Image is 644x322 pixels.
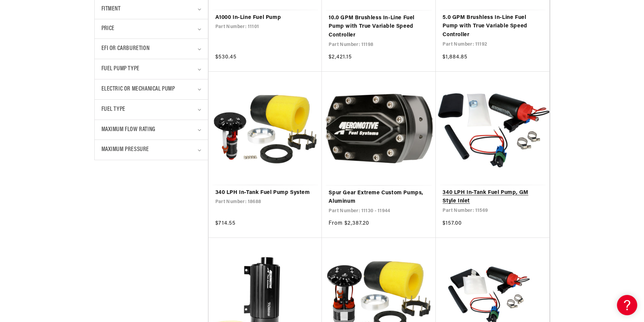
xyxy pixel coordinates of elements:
span: EFI or Carburetion [101,44,150,54]
span: Price [101,24,115,33]
span: Maximum Flow Rating [101,125,156,135]
a: A1000 In-Line Fuel Pump [215,14,315,22]
a: Spur Gear Extreme Custom Pumps, Aluminum [329,189,429,206]
a: 340 LPH In-Tank Fuel Pump, GM Style Inlet [443,189,543,206]
a: 340 LPH In-Tank Fuel Pump System [215,189,315,197]
summary: Maximum Flow Rating (0 selected) [101,120,201,140]
span: Fitment [101,4,121,14]
span: Maximum Pressure [101,145,149,155]
summary: Fuel Pump Type (0 selected) [101,59,201,79]
span: Fuel Type [101,105,125,115]
a: 10.0 GPM Brushless In-Line Fuel Pump with True Variable Speed Controller [329,14,429,40]
a: 5.0 GPM Brushless In-Line Fuel Pump with True Variable Speed Controller [443,14,543,40]
summary: Maximum Pressure (0 selected) [101,140,201,160]
summary: Electric or Mechanical Pump (0 selected) [101,79,201,99]
summary: EFI or Carburetion (0 selected) [101,39,201,59]
summary: Fuel Type (0 selected) [101,100,201,120]
span: Fuel Pump Type [101,64,140,74]
summary: Price [101,19,201,39]
span: Electric or Mechanical Pump [101,84,175,94]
